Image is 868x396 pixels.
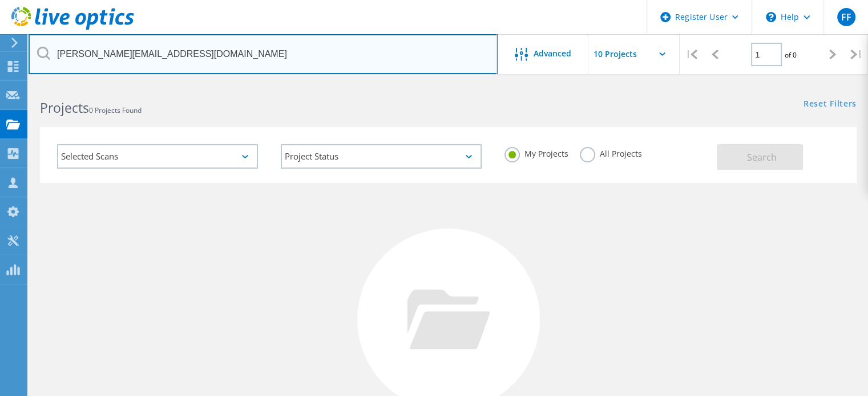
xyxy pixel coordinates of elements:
[89,105,142,115] span: 0 Projects Found
[845,34,868,75] div: |
[785,50,797,60] span: of 0
[504,147,568,158] label: My Projects
[29,34,498,74] input: Search projects by name, owner, ID, company, etc
[40,99,89,117] b: Projects
[580,147,642,158] label: All Projects
[680,34,703,75] div: |
[11,24,134,32] a: Live Optics Dashboard
[57,144,258,169] div: Selected Scans
[534,50,571,58] span: Advanced
[747,151,777,164] span: Search
[804,100,857,109] a: Reset Filters
[281,144,482,169] div: Project Status
[717,144,803,170] button: Search
[841,13,851,22] span: FF
[766,12,776,22] svg: \n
